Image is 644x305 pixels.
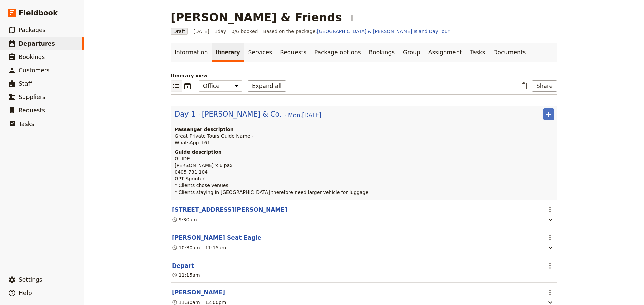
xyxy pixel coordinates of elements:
a: Requests [276,43,310,62]
a: Tasks [466,43,489,62]
span: Requests [19,107,45,114]
span: 1 day [215,28,226,35]
button: Actions [544,287,556,298]
span: Staff [19,80,32,87]
a: Documents [489,43,530,62]
button: Edit this itinerary item [172,234,261,242]
a: Package options [310,43,365,62]
a: Bookings [365,43,399,62]
button: Share [532,80,557,92]
div: 10:30am – 11:15am [172,244,226,251]
button: Actions [346,12,358,24]
a: Services [244,43,276,62]
div: 9:30am [172,216,197,223]
span: Fieldbook [19,8,58,18]
button: Edit day information [175,109,321,119]
button: Actions [544,232,556,243]
span: Draft [171,28,188,35]
span: Tasks [19,121,34,127]
a: Information [171,43,212,62]
span: [PERSON_NAME] & Co. [202,109,282,119]
span: 0/6 booked [231,28,258,35]
p: Itinerary view [171,72,557,79]
span: Suppliers [19,94,45,100]
span: Settings [19,276,42,283]
a: Assignment [424,43,466,62]
div: 11:15am [172,272,200,278]
span: Bookings [19,54,45,60]
a: [GEOGRAPHIC_DATA] & [PERSON_NAME] Island Day Tour [317,29,449,34]
button: Edit this itinerary item [172,206,287,214]
h1: [PERSON_NAME] & Friends [171,11,342,24]
button: Actions [544,260,556,272]
button: Paste itinerary item [518,80,529,92]
span: Customers [19,67,49,74]
p: Great Private Tours Guide Name - WhatsApp +61 [175,133,554,146]
h4: Passenger description [175,126,554,133]
span: Based on the package: [263,28,449,35]
button: Expand all [248,80,286,92]
span: Day 1 [175,109,196,119]
a: Group [399,43,424,62]
button: Actions [544,204,556,215]
p: GUIDE [PERSON_NAME] x 6 pax 0405 731 104 GPT Sprinter * Clients chose venues * Clients staying in... [175,155,554,196]
a: Itinerary [212,43,244,62]
button: Edit this itinerary item [172,288,225,296]
span: Help [19,290,32,296]
h4: Guide description [175,149,554,155]
button: List view [171,80,182,92]
span: Departures [19,40,55,47]
span: [DATE] [193,28,209,35]
button: Add [543,108,554,120]
button: Edit this itinerary item [172,262,194,270]
button: Calendar view [182,80,193,92]
span: Packages [19,27,45,33]
span: Mon , [DATE] [288,111,321,119]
